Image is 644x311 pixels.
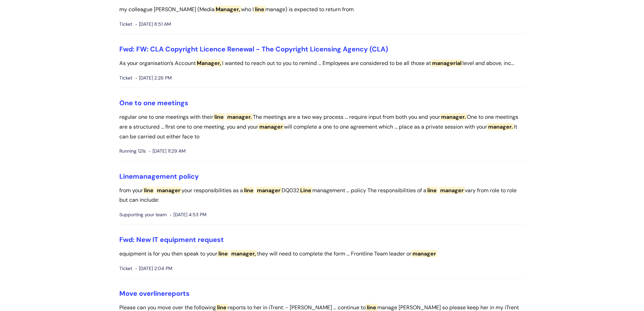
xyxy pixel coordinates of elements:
span: Manager, [196,60,222,67]
span: managerial [431,60,462,67]
p: from your your responsibilities as a DQ032 management ... policy The responsibilities of a vary f... [119,186,525,205]
span: manager [258,123,284,130]
span: line [426,187,438,194]
span: [DATE] 11:29 AM [149,147,186,155]
span: Line [299,187,312,194]
span: line [143,187,154,194]
span: manager [156,187,182,194]
span: manager. [487,123,514,130]
span: Ticket [119,74,132,82]
a: One to one meetings [119,98,188,107]
span: manager, [230,250,257,257]
span: line [213,113,225,120]
span: Ticket [119,264,132,273]
span: line [254,6,265,13]
p: my colleague [PERSON_NAME] (Media who I manage) is expected to return from [119,5,525,15]
span: manager [411,250,437,257]
a: Move overlinereports [119,289,190,298]
span: Ticket [119,20,132,28]
span: line [153,289,165,298]
p: equipment is for you then speak to your they will need to complete the form ... Frontline Team le... [119,249,525,259]
p: As your organisation’s Account I wanted to reach out to you to remind ... Employees are considere... [119,59,525,68]
a: Fwd: New IT equipment request [119,235,224,244]
p: regular one to one meetings with their The meetings are a two way process ... require input from ... [119,112,525,141]
span: [DATE] 2:26 PM [136,74,172,82]
span: [DATE] 2:04 PM [136,264,172,273]
span: manager. [440,113,467,120]
span: line [243,187,255,194]
span: [DATE] 4:53 PM [170,210,207,219]
span: Line [119,172,133,181]
span: Manager, [215,6,241,13]
span: manager [256,187,282,194]
span: line [366,304,377,311]
span: line [217,250,229,257]
span: line [216,304,228,311]
span: manager [439,187,465,194]
span: Supporting your team [119,210,167,219]
span: [DATE] 8:51 AM [136,20,171,28]
a: Linemanagement policy [119,172,199,181]
a: Fwd: FW: CLA Copyright Licence Renewal - The Copyright Licensing Agency (CLA) [119,45,388,53]
span: Running 121s [119,147,146,155]
span: manager. [226,113,253,120]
